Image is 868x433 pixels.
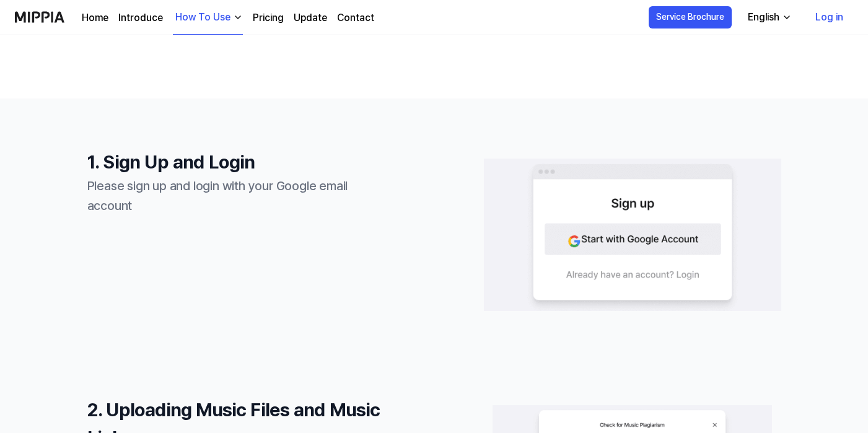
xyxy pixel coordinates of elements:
a: Introduce [118,11,163,25]
img: step1 [484,157,781,312]
a: Update [294,11,327,25]
div: English [745,10,782,25]
button: English [738,5,799,30]
div: How To Use [173,10,233,25]
button: How To Use [173,1,243,35]
a: Contact [337,11,374,25]
button: Service Brochure [649,6,732,28]
img: down [233,12,243,22]
h1: 1. Sign Up and Login [87,148,385,176]
a: Pricing [253,11,284,25]
div: Please sign up and login with your Google email account [87,176,385,216]
a: Home [82,11,108,25]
